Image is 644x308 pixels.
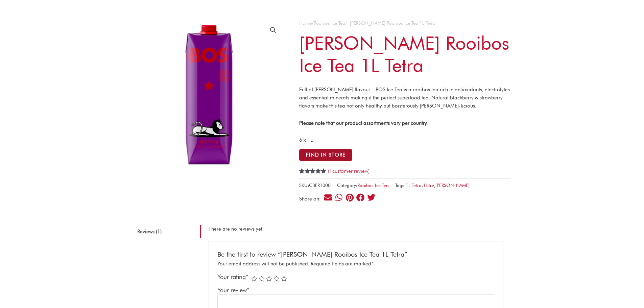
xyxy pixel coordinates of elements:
[314,20,345,26] a: Rooibos Ice Tea
[357,183,389,188] a: Rooibos Ice Tea
[299,168,327,196] span: Rated out of 5 based on customer rating
[309,183,331,188] span: CBER1000
[334,193,343,202] div: Share on whatsapp
[299,149,352,161] button: Find in Store
[395,181,470,189] span: Tags: , ,
[133,225,201,238] a: Reviews (1)
[337,181,389,189] span: Category:
[266,276,272,282] a: 3 of 5 stars
[345,193,354,202] div: Share on pinterest
[299,136,511,144] p: 6 x 1L
[299,196,323,202] div: Share on:
[299,120,428,126] strong: Please note that our product assortments vary per country.
[267,24,279,36] a: View full-screen image gallery
[209,225,503,233] p: There are no reviews yet.
[311,261,373,267] span: Required fields are marked
[435,183,470,188] a: [PERSON_NAME]
[217,261,309,267] span: Your email address will not be published.
[423,183,434,188] a: 1Litre
[217,273,251,281] label: Your rating
[299,19,511,27] nav: Breadcrumb
[299,20,312,26] a: Home
[259,276,265,282] a: 2 of 5 stars
[299,32,511,76] h1: [PERSON_NAME] Rooibos Ice Tea 1L Tetra
[299,168,302,181] span: 1
[328,168,369,174] a: (1customer review)
[329,168,332,174] span: 1
[273,276,280,282] a: 4 of 5 stars
[281,276,287,282] a: 5 of 5 stars
[299,181,331,189] span: SKU:
[324,193,333,202] div: Share on email
[356,193,365,202] div: Share on facebook
[217,243,407,258] span: Be the first to review “[PERSON_NAME] Rooibos Ice Tea 1L Tetra”
[251,276,257,282] a: 1 of 5 stars
[299,86,511,110] p: Full of [PERSON_NAME] flavour – BOS Ice Tea is a rooibos tea rich in antioxidants, electrolytes a...
[367,193,376,202] div: Share on twitter
[217,286,252,293] label: Your review
[406,183,422,188] a: 1L Tetra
